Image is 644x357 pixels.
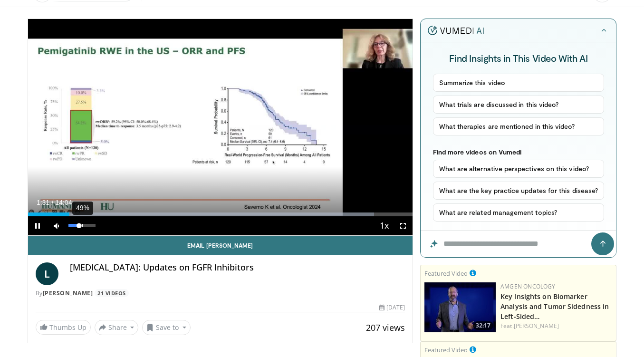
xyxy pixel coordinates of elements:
[28,19,413,236] video-js: Video Player
[433,96,605,114] button: What trials are discussed in this video?
[28,236,413,255] a: Email [PERSON_NAME]
[36,289,405,298] div: By
[55,199,72,206] span: 14:04
[47,216,66,235] button: Mute
[95,289,129,297] a: 21 Videos
[366,322,405,333] span: 207 views
[28,216,47,235] button: Pause
[52,199,54,206] span: /
[36,262,58,285] a: L
[433,203,605,222] button: What are related management topics?
[424,346,468,354] small: Featured Video
[433,74,605,92] button: Summarize this video
[424,282,496,332] a: 32:17
[433,148,605,156] p: Find more videos on Vumedi
[375,216,394,235] button: Playback Rate
[500,292,609,321] a: Key Insights on Biomarker Analysis and Tumor Sidedness in Left-Sided…
[473,321,493,330] span: 32:17
[43,289,93,297] a: [PERSON_NAME]
[394,216,413,235] button: Fullscreen
[500,282,555,290] a: Amgen Oncology
[433,182,605,200] button: What are the key practice updates for this disease?
[28,212,413,216] div: Progress Bar
[433,160,605,178] button: What are alternative perspectives on this video?
[70,262,405,273] h4: [MEDICAL_DATA]: Updates on FGFR Inhibitors
[514,322,559,330] a: [PERSON_NAME]
[428,26,484,35] img: vumedi-ai-logo.v2.svg
[36,320,91,335] a: Thumbs Up
[37,199,49,206] span: 1:31
[433,117,605,135] button: What therapies are mentioned in this video?
[142,320,191,335] button: Save to
[95,320,139,335] button: Share
[500,322,612,330] div: Feat.
[421,231,616,257] input: Question for the AI
[433,52,605,64] h4: Find Insights in This Video With AI
[68,224,96,227] div: Volume Level
[424,269,468,278] small: Featured Video
[379,303,405,312] div: [DATE]
[424,282,496,332] img: 5ecd434b-3529-46b9-a096-7519503420a4.png.150x105_q85_crop-smart_upscale.jpg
